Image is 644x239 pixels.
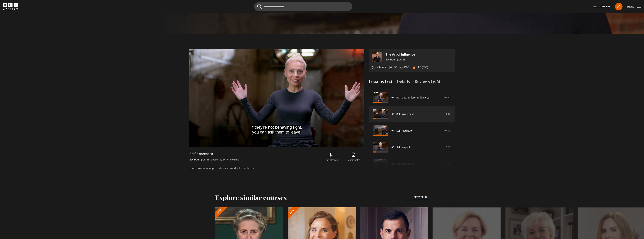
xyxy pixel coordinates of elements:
span: browse all [414,195,429,199]
button: Toggle navigation [627,5,641,9]
h1: Self-awareness [189,152,239,156]
p: 4.8 (396) [417,65,428,69]
button: Save lesson [321,152,343,163]
a: browse all [414,195,429,199]
a: All Courses [593,5,610,8]
p: The Art of Influence [385,53,452,56]
button: Submit the search query [257,4,262,9]
h2: Explore similar courses [215,193,287,201]
button: Reviews (396) [414,78,440,86]
p: Evy Poumpouras [189,158,209,162]
a: Self-respect [396,145,410,149]
p: 15 mins [230,158,239,162]
a: Course notes [343,152,364,163]
p: Lesson 3/24 [211,158,226,162]
button: Details [397,78,410,86]
button: Lessons (24) [369,78,392,86]
input: Search [254,2,352,11]
a: 95 page PDF [389,65,409,69]
p: 4 hours [377,65,386,69]
svg: BBC Maestro [3,3,18,10]
a: Part one: understanding you [396,96,430,100]
p: Evy Poumpouras [385,58,452,62]
video-js: Video Player [189,49,364,147]
a: Self-awareness [396,112,414,116]
p: Learn how to manage relationships and set boundaries. [189,166,364,170]
a: Self-regulation [396,129,413,133]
